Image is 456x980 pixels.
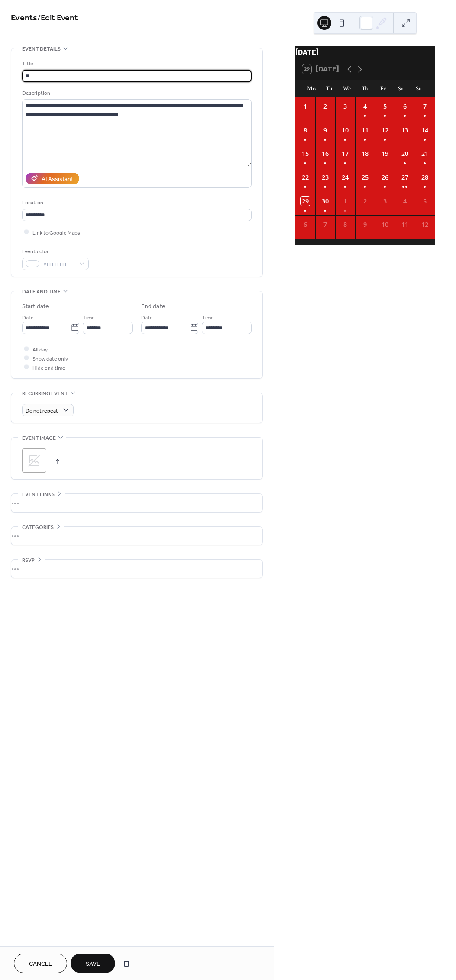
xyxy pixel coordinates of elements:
span: Categories [22,523,54,532]
span: All day [32,345,48,354]
div: [DATE] [295,46,435,59]
div: 11 [360,126,370,135]
div: 16 [320,149,330,158]
div: 23 [320,173,330,182]
div: 8 [301,126,310,135]
div: 19 [380,149,390,158]
div: Description [22,89,250,98]
div: 1 [340,197,350,206]
div: 21 [420,149,430,158]
div: Su [410,80,428,97]
span: Date [22,313,34,322]
div: 2 [360,197,370,206]
div: 10 [380,220,390,229]
div: 3 [340,102,350,111]
div: 2 [320,102,330,111]
span: Show date only [32,354,68,363]
span: RSVP [22,556,35,565]
span: Date [141,313,153,322]
div: 9 [320,126,330,135]
div: 13 [400,126,410,135]
button: AI Assistant [26,173,79,184]
span: Event links [22,490,55,499]
div: Sa [392,80,410,97]
div: Event color [22,247,87,256]
div: 29 [301,197,310,206]
span: Hide end time [32,363,65,372]
span: Recurring event [22,389,68,398]
div: 4 [400,197,410,206]
div: Fr [374,80,392,97]
span: / Edit Event [37,10,78,26]
span: Time [202,313,214,322]
div: ••• [11,494,262,512]
div: 12 [420,220,430,229]
button: Cancel [14,954,67,973]
div: 9 [360,220,370,229]
div: We [338,80,356,97]
div: 3 [380,197,390,206]
div: 26 [380,173,390,182]
div: AI Assistant [42,174,73,184]
button: Save [71,954,115,973]
div: 15 [301,149,310,158]
span: Time [83,313,95,322]
div: 28 [420,173,430,182]
div: 27 [400,173,410,182]
div: ••• [11,527,262,545]
span: Link to Google Maps [32,228,80,237]
div: End date [141,302,165,311]
div: 14 [420,126,430,135]
div: ; [22,448,46,473]
span: Do not repeat [26,406,58,416]
div: 17 [340,149,350,158]
div: 7 [420,102,430,111]
div: 5 [380,102,390,111]
div: 30 [320,197,330,206]
span: Save [86,960,100,969]
div: 7 [320,220,330,229]
span: Date and time [22,287,61,297]
div: 6 [301,220,310,229]
div: 8 [340,220,350,229]
div: 6 [400,102,410,111]
div: Mo [302,80,320,97]
div: Start date [22,302,49,311]
div: 10 [340,126,350,135]
span: Event image [22,434,56,443]
span: Cancel [29,960,52,969]
div: Title [22,59,250,68]
div: 5 [420,197,430,206]
div: 12 [380,126,390,135]
div: 1 [301,102,310,111]
div: 20 [400,149,410,158]
div: 4 [360,102,370,111]
div: Th [356,80,374,97]
div: 25 [360,173,370,182]
div: 24 [340,173,350,182]
span: #FFFFFFFF [43,260,75,269]
div: ••• [11,560,262,578]
div: 11 [400,220,410,229]
div: Location [22,198,250,207]
div: 22 [301,173,310,182]
a: Events [11,10,37,26]
div: Tu [320,80,338,97]
span: Event details [22,45,61,54]
div: 18 [360,149,370,158]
